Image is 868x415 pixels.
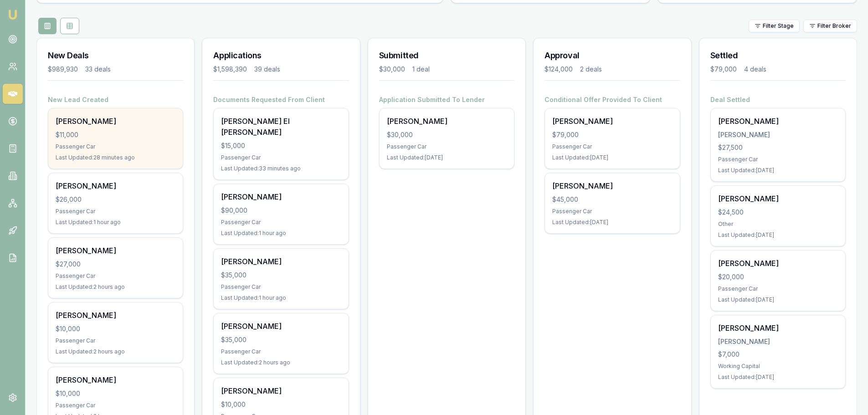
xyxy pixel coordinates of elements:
div: $11,000 [56,130,175,139]
div: $10,000 [221,400,341,409]
div: $989,930 [48,65,78,74]
div: [PERSON_NAME] [718,116,838,127]
div: Passenger Car [221,154,341,161]
div: Passenger Car [552,143,672,150]
div: $45,000 [552,195,672,204]
h3: Settled [710,49,846,62]
div: [PERSON_NAME] [221,385,341,396]
div: 1 deal [412,65,430,74]
div: [PERSON_NAME] [552,116,672,127]
div: Passenger Car [718,156,838,163]
div: $35,000 [221,335,341,344]
div: Passenger Car [387,143,507,150]
h4: Documents Requested From Client [213,95,349,104]
div: $35,000 [221,271,341,280]
div: $30,000 [387,130,507,139]
div: $24,500 [718,208,838,217]
h4: Application Submitted To Lender [379,95,514,104]
div: Working Capital [718,363,838,370]
h4: Conditional Offer Provided To Client [544,95,680,104]
div: Passenger Car [56,272,175,280]
div: Passenger Car [221,348,341,355]
h3: New Deals [48,49,183,62]
div: $20,000 [718,272,838,282]
h4: Deal Settled [710,95,846,104]
div: [PERSON_NAME] [56,245,175,256]
div: Last Updated: [DATE] [718,374,838,381]
div: Passenger Car [56,337,175,344]
div: $7,000 [718,350,838,359]
div: [PERSON_NAME] [718,130,838,139]
div: 39 deals [254,65,280,74]
button: Filter Stage [749,20,800,32]
h3: Submitted [379,49,514,62]
div: $1,598,390 [213,65,247,74]
div: Passenger Car [56,208,175,215]
div: [PERSON_NAME] [718,337,838,346]
button: Filter Broker [803,20,857,32]
div: Last Updated: 33 minutes ago [221,165,341,172]
div: Last Updated: [DATE] [718,167,838,174]
div: [PERSON_NAME] [221,256,341,267]
div: Last Updated: [DATE] [718,231,838,239]
h3: Approval [544,49,680,62]
div: [PERSON_NAME] El [PERSON_NAME] [221,116,341,138]
div: 4 deals [744,65,766,74]
div: [PERSON_NAME] [718,193,838,204]
div: $15,000 [221,141,341,150]
div: $79,000 [552,130,672,139]
div: Passenger Car [718,285,838,292]
div: [PERSON_NAME] [221,191,341,202]
div: Other [718,220,838,228]
div: Passenger Car [552,208,672,215]
div: [PERSON_NAME] [718,258,838,269]
div: [PERSON_NAME] [56,116,175,127]
div: Last Updated: [DATE] [552,219,672,226]
span: Filter Stage [763,22,794,30]
div: Last Updated: [DATE] [552,154,672,161]
div: Last Updated: 2 hours ago [56,348,175,355]
div: Last Updated: 28 minutes ago [56,154,175,161]
div: $79,000 [710,65,737,74]
h4: New Lead Created [48,95,183,104]
div: $27,000 [56,260,175,269]
h3: Applications [213,49,349,62]
div: $90,000 [221,206,341,215]
span: Filter Broker [817,22,851,30]
div: [PERSON_NAME] [56,310,175,321]
div: 33 deals [85,65,111,74]
div: [PERSON_NAME] [718,323,838,333]
div: $30,000 [379,65,405,74]
div: [PERSON_NAME] [56,374,175,385]
div: Passenger Car [56,143,175,150]
div: Last Updated: 1 hour ago [56,219,175,226]
div: Last Updated: 1 hour ago [221,230,341,237]
div: [PERSON_NAME] [221,321,341,332]
div: $10,000 [56,324,175,333]
div: $124,000 [544,65,573,74]
div: $10,000 [56,389,175,398]
div: Last Updated: [DATE] [718,296,838,303]
div: Last Updated: 2 hours ago [221,359,341,366]
div: [PERSON_NAME] [552,180,672,191]
div: [PERSON_NAME] [387,116,507,127]
div: Passenger Car [221,219,341,226]
img: emu-icon-u.png [7,9,18,20]
div: $26,000 [56,195,175,204]
div: [PERSON_NAME] [56,180,175,191]
div: Passenger Car [56,402,175,409]
div: Last Updated: [DATE] [387,154,507,161]
div: Passenger Car [221,283,341,291]
div: Last Updated: 1 hour ago [221,294,341,302]
div: $27,500 [718,143,838,152]
div: Last Updated: 2 hours ago [56,283,175,291]
div: 2 deals [580,65,602,74]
